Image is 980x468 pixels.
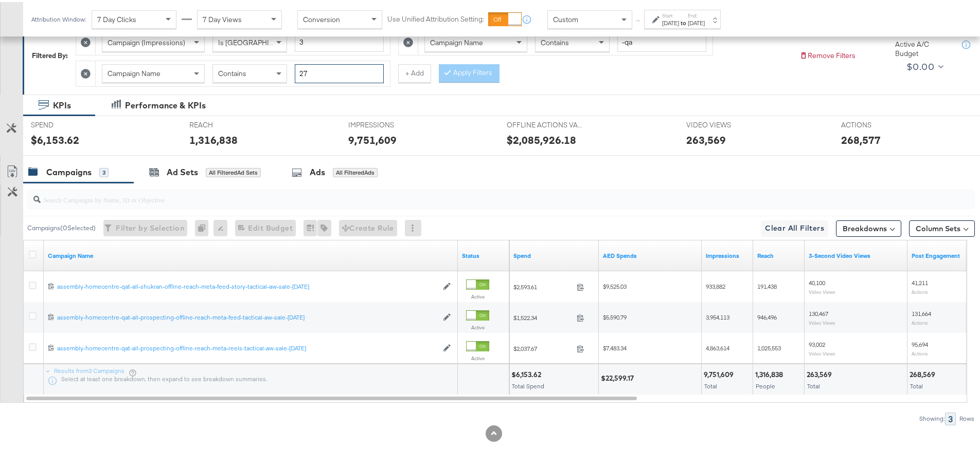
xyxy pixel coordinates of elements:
[902,57,946,73] button: $0.00
[512,380,544,388] span: Total Spend
[541,36,569,45] span: Contains
[27,221,96,231] div: Campaigns ( 0 Selected)
[57,342,438,351] a: assembly-homecentre-qat-all-prospecting-offline-reach-meta-reels-tactical-aw-sale-[DATE]
[704,368,737,378] div: 9,751,609
[108,67,161,76] span: Campaign Name
[906,57,934,72] div: $0.00
[398,62,431,81] button: + Add
[348,118,425,128] span: IMPRESSIONS
[945,410,956,423] div: 3
[189,130,238,145] div: 1,316,838
[679,17,688,25] strong: to
[333,166,378,175] div: All Filtered Ads
[507,118,584,128] span: OFFLINE ACTIONS VALUE
[807,368,835,378] div: 263,569
[195,218,213,234] div: 0
[97,13,136,22] span: 7 Day Clicks
[466,322,489,329] label: Active
[303,13,340,22] span: Conversion
[617,31,706,50] input: Enter a search term
[704,380,717,388] span: Total
[688,10,705,17] label: End:
[688,17,705,25] div: [DATE]
[799,49,856,59] button: Remove Filters
[686,118,763,128] span: VIDEO VIEWS
[108,36,185,45] span: Campaign (Impressions)
[706,342,729,350] span: 4,863,614
[99,166,109,175] div: 3
[57,311,438,320] a: assembly-homecentre-qat-all-prospecting-offline-reach-meta-feed-tactical-aw-sale-[DATE]
[125,98,206,109] div: Performance & KPIs
[807,380,820,388] span: Total
[757,250,800,258] a: The number of people your ad was served to.
[809,308,828,315] span: 130,467
[809,287,835,293] sub: Video Views
[41,183,888,203] input: Search Campaigns by Name, ID or Objective
[48,250,454,258] a: Your campaign name.
[912,287,928,293] sub: Actions
[757,342,781,350] span: 1,025,553
[507,130,576,145] div: $2,085,926.18
[203,13,242,22] span: 7 Day Views
[57,280,438,289] div: assembly-homecentre-qat-all-shukran-offline-reach-meta-feed-story-tactical-aw-sale-[DATE]
[836,218,901,235] button: Breakdowns
[912,277,928,285] span: 41,211
[513,250,595,258] a: The total amount spent to date.
[513,312,573,320] span: $1,522.34
[809,317,835,324] sub: Video Views
[348,130,397,145] div: 9,751,609
[57,280,438,289] a: assembly-homecentre-qat-all-shukran-offline-reach-meta-feed-story-tactical-aw-sale-[DATE]
[603,311,627,319] span: $5,590.79
[686,130,726,145] div: 263,569
[912,308,931,315] span: 131,664
[706,311,729,319] span: 3,954,113
[909,218,975,235] button: Column Sets
[603,280,627,288] span: $9,525.03
[462,250,505,258] a: Shows the current state of your Ad Campaign.
[706,280,725,288] span: 933,882
[895,38,952,57] div: Active A/C Budget
[910,368,938,378] div: 268,569
[706,250,749,258] a: The number of times your ad was served. On mobile apps an ad is counted as served the first time ...
[841,130,881,145] div: 268,577
[809,348,835,354] sub: Video Views
[32,49,68,59] div: Filtered By:
[809,277,825,285] span: 40,100
[662,17,679,25] div: [DATE]
[513,343,573,350] span: $2,037.67
[511,368,544,378] div: $6,153.62
[31,118,108,128] span: SPEND
[912,317,928,324] sub: Actions
[756,380,775,388] span: People
[912,339,928,346] span: 95,694
[206,166,261,175] div: All Filtered Ad Sets
[809,250,903,258] a: The number of times your video was viewed for 3 seconds or more.
[755,368,786,378] div: 1,316,838
[910,380,923,388] span: Total
[761,218,828,235] button: Clear All Filters
[167,164,198,176] div: Ad Sets
[662,10,679,17] label: Start:
[387,12,484,22] label: Use Unified Attribution Setting:
[919,413,945,420] div: Showing:
[553,13,578,22] span: Custom
[765,220,824,233] span: Clear All Filters
[513,281,573,289] span: $2,593.61
[430,36,483,45] span: Campaign Name
[31,14,86,21] div: Attribution Window:
[601,371,637,381] div: $22,599.17
[295,31,384,50] input: Enter a number
[31,130,79,145] div: $6,153.62
[809,339,825,346] span: 93,002
[466,291,489,298] label: Active
[841,118,918,128] span: ACTIONS
[959,413,975,420] div: Rows
[295,62,384,81] input: Enter a search term
[912,348,928,354] sub: Actions
[633,17,643,21] span: ↑
[603,250,698,258] a: 3.6725
[46,164,92,176] div: Campaigns
[310,164,325,176] div: Ads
